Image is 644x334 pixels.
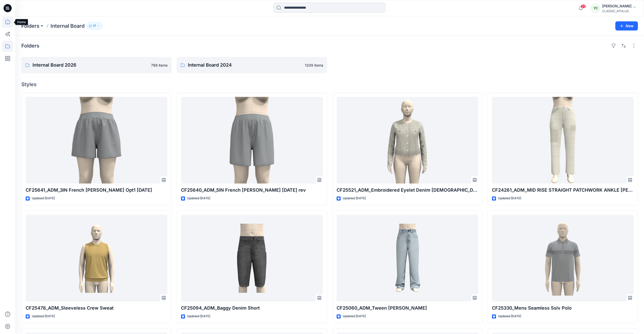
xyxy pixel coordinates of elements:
[21,43,39,49] h4: Folders
[87,22,102,29] button: 17
[32,62,148,69] p: Internal Board 2026
[32,314,55,319] p: Updated [DATE]
[181,97,323,184] a: CF25640_ADM_5IN French Terry Short 24APR25 rev
[21,57,172,73] a: Internal Board 2026799 items
[188,62,302,69] p: Internal Board 2024
[337,97,478,184] a: CF25521_ADM_Embroidered Eyelet Denim Lady Jacket
[21,81,638,87] h4: Styles
[337,187,478,194] p: CF25521_ADM_Embroidered Eyelet Denim [DEMOGRAPHIC_DATA] Jacket
[26,305,167,312] p: CF25478_ADM_Sleeveless Crew Sweat
[305,63,323,68] p: 1209 items
[21,22,39,29] a: Folders
[51,22,85,29] p: Internal Board
[181,187,323,194] p: CF25640_ADM_5IN French [PERSON_NAME] [DATE] rev
[181,215,323,301] a: CF25094_ADM_Baggy Denim Short
[93,23,96,29] p: 17
[581,4,586,8] span: 32
[151,63,168,68] p: 799 items
[26,97,167,184] a: CF25641_ADM_3IN French Terry Short Opt1 25APR25
[181,305,323,312] p: CF25094_ADM_Baggy Denim Short
[187,314,210,319] p: Updated [DATE]
[337,215,478,301] a: CF25060_ADM_Tween Baggy Denim Jeans
[498,314,521,319] p: Updated [DATE]
[492,97,634,184] a: CF24261_ADM_MID RISE STRAIGHT PATCHWORK ANKLE JEAN
[602,3,638,9] div: [PERSON_NAME] Cfai
[26,187,167,194] p: CF25641_ADM_3IN French [PERSON_NAME] Opt1 [DATE]
[602,9,638,13] div: CLASSIC_ATHLUX
[591,4,600,13] div: YC
[32,196,55,201] p: Updated [DATE]
[343,196,366,201] p: Updated [DATE]
[343,314,366,319] p: Updated [DATE]
[177,57,327,73] a: Internal Board 20241209 items
[492,305,634,312] p: CF25330_Mens Seamless Sslv Polo
[26,215,167,301] a: CF25478_ADM_Sleeveless Crew Sweat
[615,21,638,31] button: New
[498,196,521,201] p: Updated [DATE]
[337,305,478,312] p: CF25060_ADM_Tween [PERSON_NAME]
[492,215,634,301] a: CF25330_Mens Seamless Sslv Polo
[492,187,634,194] p: CF24261_ADM_MID RISE STRAIGHT PATCHWORK ANKLE [PERSON_NAME]
[187,196,210,201] p: Updated [DATE]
